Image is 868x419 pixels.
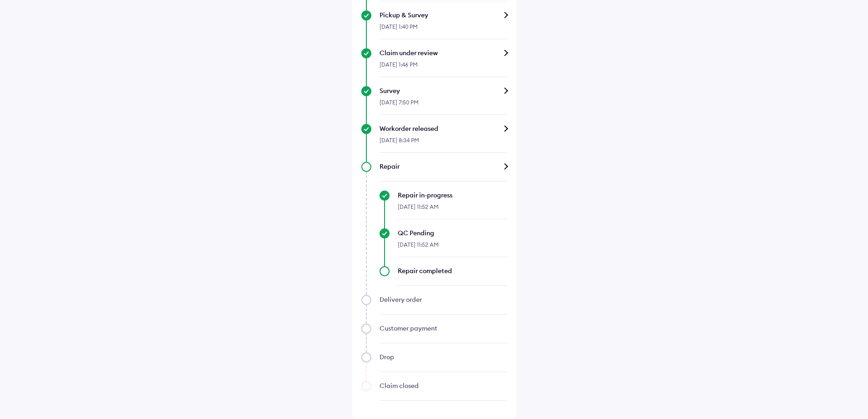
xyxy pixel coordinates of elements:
[380,10,507,20] div: Pickup & Survey
[380,324,507,333] div: Customer payment
[380,95,507,115] div: [DATE] 7:50 PM
[380,48,507,57] div: Claim under review
[380,57,507,77] div: [DATE] 1:46 PM
[380,352,507,362] div: Drop
[398,200,507,219] div: [DATE] 11:52 AM
[398,228,507,238] div: QC Pending
[380,295,507,304] div: Delivery order
[398,266,507,275] div: Repair completed
[398,238,507,257] div: [DATE] 11:52 AM
[380,20,507,39] div: [DATE] 1:40 PM
[380,124,507,133] div: Workorder released
[398,191,507,200] div: Repair in-progress
[380,381,507,390] div: Claim closed
[380,133,507,153] div: [DATE] 8:34 PM
[380,162,507,171] div: Repair
[380,86,507,95] div: Survey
